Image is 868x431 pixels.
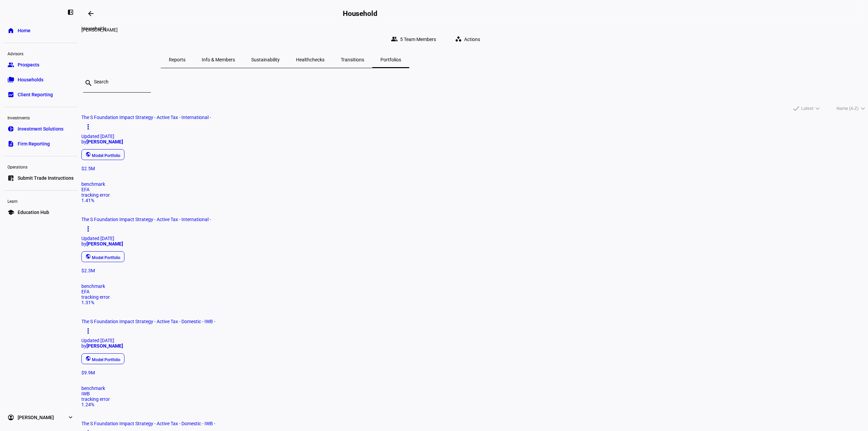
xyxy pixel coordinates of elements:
b: [PERSON_NAME] [86,343,123,349]
span: tracking error [81,192,110,198]
div: by [81,139,868,144]
span: EFA [81,187,90,192]
div: $2.5M [81,166,868,171]
span: Home [18,27,31,34]
span: Reports [169,57,185,62]
span: Actions [464,33,480,46]
eth-quick-actions: Actions [444,33,488,46]
span: benchmark [81,181,105,187]
span: Submit Trade Instructions [18,175,74,181]
div: by [81,241,868,247]
span: Households [18,76,43,83]
span: 1.41% [81,198,94,203]
b: [PERSON_NAME] [86,139,123,144]
span: Sustainability [251,57,280,62]
span: EFA [81,289,90,294]
span: Prospects [18,61,39,68]
span: Investment Solutions [18,125,63,132]
eth-mat-symbol: school [7,209,14,216]
mat-icon: done [792,104,800,113]
span: The S Foundation Impact Strategy - Active Tax - Domestic - IWB - [81,319,215,324]
eth-mat-symbol: expand_more [67,414,74,421]
span: The S Foundation Impact Strategy - Active Tax - International - [81,115,211,120]
span: Info & Members [202,57,235,62]
span: The S Foundation Impact Strategy - Active Tax - Domestic - IWB - [81,421,215,426]
span: 5 Team Members [400,33,436,46]
div: Advisors [4,48,77,58]
mat-icon: group [391,36,398,42]
div: Updated [DATE] [81,236,868,241]
a: The S Foundation Impact Strategy - Active Tax - International -Updated [DATE]by[PERSON_NAME]$2.3M... [81,217,868,305]
div: Evan Williams [81,27,488,33]
a: descriptionFirm Reporting [4,137,77,151]
div: by [81,343,868,349]
span: Healthchecks [296,57,324,62]
a: groupProspects [4,58,77,72]
span: Client Reporting [18,91,53,98]
input: Search [94,79,145,84]
span: The S Foundation Impact Strategy - Active Tax - International - [81,217,211,222]
div: $9.9M [81,370,868,375]
a: bid_landscapeClient Reporting [4,88,77,101]
div: Updated [DATE] [81,338,868,343]
eth-mat-symbol: list_alt_add [7,175,14,181]
span: [PERSON_NAME] [18,414,54,421]
div: Investments [4,113,77,122]
a: The S Foundation Impact Strategy - Active Tax - Domestic - IWB -Updated [DATE]by[PERSON_NAME]$9.9... [81,319,868,407]
eth-mat-symbol: description [7,140,14,147]
a: folder_copyHouseholds [4,73,77,86]
mat-icon: search [84,79,93,87]
button: 5 Team Members [386,33,444,46]
div: Operations [4,162,77,171]
span: 1.24% [81,402,94,407]
mat-icon: more_vert [84,225,92,233]
span: tracking error [81,294,110,300]
mat-icon: workspaces [455,36,462,42]
a: The S Foundation Impact Strategy - Active Tax - International -Updated [DATE]by[PERSON_NAME]$2.5M... [81,115,868,203]
eth-mat-symbol: bid_landscape [7,91,14,98]
mat-icon: arrow_backwards [87,9,95,18]
eth-mat-symbol: folder_copy [7,76,14,83]
eth-mat-symbol: home [7,27,14,34]
div: $2.3M [81,268,868,273]
span: Portfolios [380,57,401,62]
span: benchmark [81,283,105,289]
a: pie_chartInvestment Solutions [4,122,77,136]
span: benchmark [81,386,105,391]
span: tracking error [81,396,110,402]
h2: Household [343,9,377,18]
span: Name (A-Z) [836,104,859,113]
button: Actions [450,33,488,46]
eth-mat-symbol: left_panel_close [67,9,74,16]
mat-icon: more_vert [84,327,92,335]
eth-mat-symbol: group [7,61,14,68]
a: homeHome [4,24,77,37]
div: Updated [DATE] [81,134,868,139]
div: Households [79,24,109,33]
eth-mat-symbol: account_circle [7,414,14,421]
span: IWB [81,391,90,396]
b: [PERSON_NAME] [86,241,123,247]
span: Latest [801,104,813,113]
span: Education Hub [18,209,49,216]
mat-icon: more_vert [84,123,92,131]
div: Learn [4,196,77,205]
span: 1.31% [81,300,94,305]
span: Firm Reporting [18,140,50,147]
span: Transitions [341,57,364,62]
eth-mat-symbol: pie_chart [7,125,14,132]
